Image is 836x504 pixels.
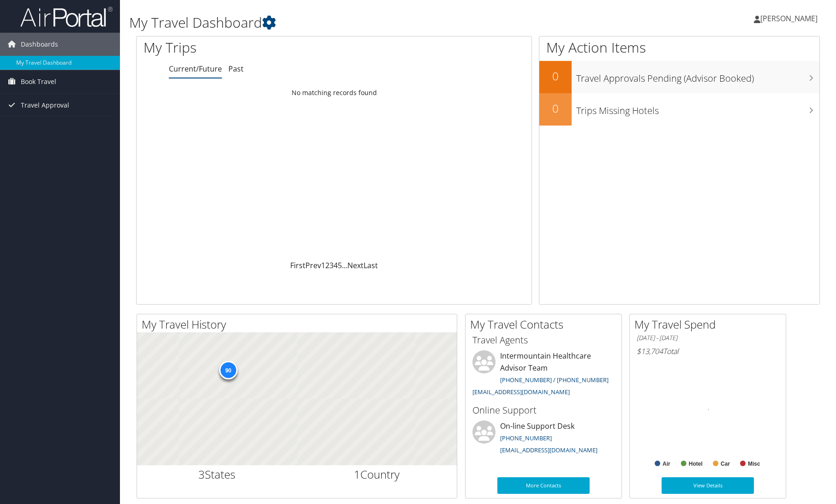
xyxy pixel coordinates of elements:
a: [PHONE_NUMBER] / [PHONE_NUMBER] [500,376,609,384]
h2: My Travel Contacts [470,317,621,332]
img: airportal-logo.png [20,6,113,28]
h2: 0 [539,101,572,116]
a: First [290,260,305,270]
h6: Total [637,346,779,356]
a: 1 [321,260,325,270]
td: No matching records found [137,84,531,101]
a: View Details [662,477,754,494]
span: [PERSON_NAME] [760,13,818,24]
a: [EMAIL_ADDRESS][DOMAIN_NAME] [500,446,597,454]
a: 4 [334,260,338,270]
a: More Contacts [497,477,590,494]
span: Dashboards [21,33,58,56]
span: 3 [198,467,205,482]
a: Current/Future [169,64,222,74]
h6: [DATE] - [DATE] [637,334,779,342]
span: 1 [354,467,360,482]
a: 5 [338,260,342,270]
h3: Online Support [472,404,615,417]
div: 90 [219,361,237,379]
h1: My Action Items [539,38,819,57]
a: [PERSON_NAME] [754,5,827,32]
text: Misc [748,461,760,467]
li: On-line Support Desk [468,420,619,458]
h2: My Travel History [142,317,457,332]
h2: Country [304,467,450,482]
text: Air [663,461,670,467]
li: Intermountain Healthcare Advisor Team [468,350,619,400]
a: Next [347,260,364,270]
a: [EMAIL_ADDRESS][DOMAIN_NAME] [472,388,570,396]
h3: Trips Missing Hotels [576,100,819,117]
text: Car [721,461,730,467]
h1: My Trips [143,38,360,57]
h2: States [144,467,290,482]
a: Last [364,260,378,270]
a: 0Trips Missing Hotels [539,93,819,126]
span: … [342,260,347,270]
a: Past [228,64,244,74]
a: 2 [325,260,329,270]
span: Book Travel [21,70,56,93]
span: Travel Approval [21,94,69,117]
a: [PHONE_NUMBER] [500,434,552,442]
h2: My Travel Spend [634,317,786,332]
h2: 0 [539,68,572,84]
h3: Travel Approvals Pending (Advisor Booked) [576,67,819,85]
span: $13,704 [637,346,663,356]
a: Prev [305,260,321,270]
a: 0Travel Approvals Pending (Advisor Booked) [539,61,819,93]
text: Hotel [689,461,703,467]
h1: My Travel Dashboard [129,13,594,32]
a: 3 [329,260,334,270]
h3: Travel Agents [472,334,615,347]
